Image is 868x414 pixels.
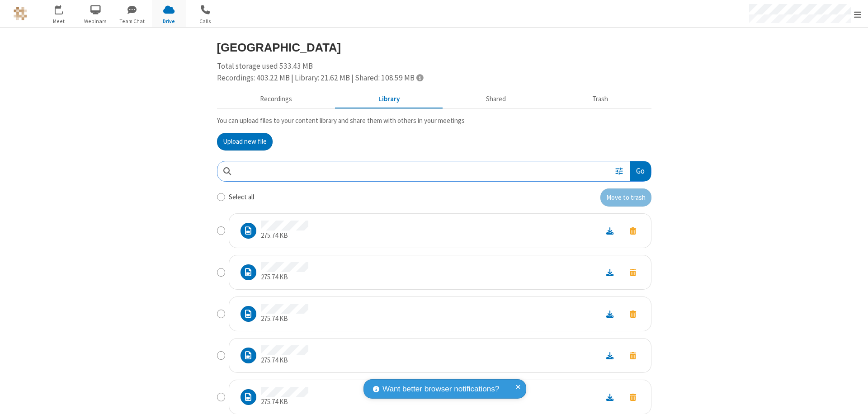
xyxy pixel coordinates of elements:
[217,61,651,84] div: Total storage used 533.43 MB
[217,41,651,54] h3: [GEOGRAPHIC_DATA]
[598,226,622,236] a: Download file
[229,192,254,202] label: Select all
[61,5,67,12] div: 1
[14,7,27,20] img: QA Selenium DO NOT DELETE OR CHANGE
[189,17,222,25] span: Calls
[598,267,622,278] a: Download file
[622,349,644,362] button: Move to trash
[152,17,186,25] span: Drive
[217,91,335,108] button: Recorded meetings
[335,91,443,108] button: Content library
[598,392,622,402] a: Download file
[261,272,308,282] p: 275.74 KB
[261,231,308,241] p: 275.74 KB
[217,116,651,126] p: You can upload files to your content library and share them with others in your meetings
[115,17,149,25] span: Team Chat
[261,314,308,324] p: 275.74 KB
[217,72,651,84] div: Recordings: 403.22 MB | Library: 21.62 MB | Shared: 108.59 MB
[549,91,651,108] button: Trash
[261,397,308,407] p: 275.74 KB
[598,350,622,361] a: Download file
[79,17,113,25] span: Webinars
[622,266,644,278] button: Move to trash
[42,17,76,25] span: Meet
[261,355,308,366] p: 275.74 KB
[622,391,644,403] button: Move to trash
[622,225,644,237] button: Move to trash
[598,309,622,319] a: Download file
[443,91,549,108] button: Shared during meetings
[382,383,499,395] span: Want better browser notifications?
[217,133,273,151] button: Upload new file
[600,188,651,207] button: Move to trash
[416,74,423,81] span: Totals displayed include files that have been moved to the trash.
[622,308,644,320] button: Move to trash
[630,161,651,182] button: Go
